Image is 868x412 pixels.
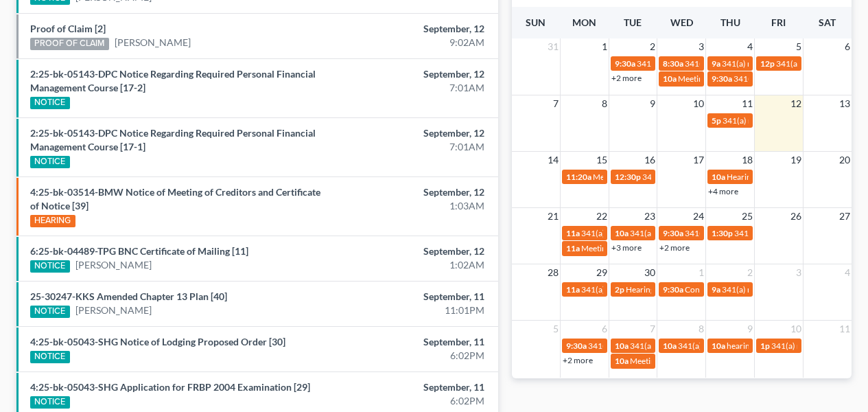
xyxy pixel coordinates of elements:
[615,356,629,366] span: 10a
[600,38,609,55] span: 1
[30,351,70,363] div: NOTICE
[789,152,803,168] span: 19
[611,73,642,83] a: +2 more
[838,321,852,337] span: 11
[595,152,609,168] span: 15
[30,156,70,168] div: NOTICE
[642,172,775,182] span: 341(a) meeting for [PERSON_NAME]
[342,81,484,95] div: 7:01AM
[30,215,75,227] div: HEARING
[581,243,734,253] span: Meeting of Creditors for [PERSON_NAME]
[30,186,320,211] a: 4:25-bk-03514-BMW Notice of Meeting of Creditors and Certificate of Notice [39]
[75,258,152,272] a: [PERSON_NAME]
[572,16,596,28] span: Mon
[526,16,546,28] span: Sun
[615,172,641,182] span: 12:30p
[697,264,705,281] span: 1
[708,186,738,196] a: +4 more
[30,260,70,273] div: NOTICE
[663,341,677,351] span: 10a
[552,321,560,337] span: 5
[734,73,866,84] span: 341(a) meeting for [PERSON_NAME]
[615,284,624,295] span: 2p
[789,208,803,225] span: 26
[843,264,852,281] span: 4
[740,208,754,225] span: 25
[692,95,705,112] span: 10
[342,335,484,349] div: September, 11
[722,58,854,69] span: 341(a) meeting for [PERSON_NAME]
[648,321,657,337] span: 7
[30,23,106,34] a: Proof of Claim [2]
[630,356,855,366] span: Meeting of Creditors for [PERSON_NAME] & [PERSON_NAME]
[546,264,560,281] span: 28
[648,38,657,55] span: 2
[595,264,609,281] span: 29
[720,16,740,28] span: Thu
[630,228,762,238] span: 341(a) meeting for [PERSON_NAME]
[30,306,70,318] div: NOTICE
[712,228,733,238] span: 1:30p
[692,208,705,225] span: 24
[712,73,732,84] span: 9:30a
[760,341,770,351] span: 1p
[727,172,834,182] span: Hearing for [PERSON_NAME]
[546,152,560,168] span: 14
[30,336,285,347] a: 4:25-bk-05043-SHG Notice of Lodging Proposed Order [30]
[643,208,657,225] span: 23
[342,380,484,394] div: September, 11
[546,208,560,225] span: 21
[771,16,786,28] span: Fri
[581,284,714,295] span: 341(a) meeting for [PERSON_NAME]
[595,208,609,225] span: 22
[637,58,842,69] span: 341(a) meeting for [PERSON_NAME] & [PERSON_NAME]
[843,38,852,55] span: 6
[795,264,803,281] span: 3
[678,73,786,84] span: Meeting for [PERSON_NAME]
[678,341,811,351] span: 341(a) Meeting for [PERSON_NAME]
[615,58,635,69] span: 9:30a
[600,95,609,112] span: 8
[342,349,484,363] div: 6:02PM
[342,36,484,49] div: 9:02AM
[30,290,227,302] a: 25-30247-KKS Amended Chapter 13 Plan [40]
[30,97,70,109] div: NOTICE
[685,228,817,238] span: 341(a) meeting for [PERSON_NAME]
[838,152,852,168] span: 20
[624,16,642,28] span: Tue
[600,321,609,337] span: 6
[566,243,580,253] span: 11a
[659,242,690,253] a: +2 more
[663,228,683,238] span: 9:30a
[712,58,720,69] span: 9a
[342,304,484,317] div: 11:01PM
[342,244,484,258] div: September, 12
[342,185,484,199] div: September, 12
[75,304,152,317] a: [PERSON_NAME]
[342,394,484,408] div: 6:02PM
[626,284,814,295] span: Hearing for [PERSON_NAME] and [PERSON_NAME]
[546,38,560,55] span: 31
[760,58,775,69] span: 12p
[692,152,705,168] span: 17
[566,228,580,238] span: 11a
[712,284,720,295] span: 9a
[663,284,683,295] span: 9:30a
[615,341,629,351] span: 10a
[30,396,70,409] div: NOTICE
[30,245,248,257] a: 6:25-bk-04489-TPG BNC Certificate of Mailing [11]
[789,321,803,337] span: 10
[663,73,677,84] span: 10a
[581,228,714,238] span: 341(a) meeting for [PERSON_NAME]
[342,67,484,81] div: September, 12
[566,172,591,182] span: 11:20a
[342,22,484,36] div: September, 12
[615,228,629,238] span: 10a
[115,36,191,49] a: [PERSON_NAME]
[819,16,836,28] span: Sat
[30,381,310,393] a: 4:25-bk-05043-SHG Application for FRBP 2004 Examination [29]
[342,140,484,154] div: 7:01AM
[712,341,725,351] span: 10a
[588,341,793,351] span: 341(a) meeting for [PERSON_NAME] & [PERSON_NAME]
[723,115,855,126] span: 341(a) meeting for [PERSON_NAME]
